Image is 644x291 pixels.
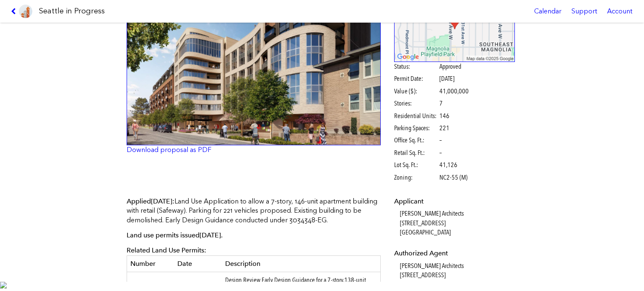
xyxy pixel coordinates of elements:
[394,99,438,108] span: Stories:
[174,255,222,272] th: Date
[439,124,449,133] span: 221
[394,136,438,145] span: Office Sq. Ft.:
[439,75,454,82] span: [DATE]
[394,173,438,182] span: Zoning:
[439,173,467,182] span: NC2-55 (M)
[394,111,438,121] span: Residential Units:
[394,62,438,71] span: Status:
[200,231,221,239] span: [DATE]
[130,281,162,288] a: 3034348-EG
[127,246,206,254] span: Related Land Use Permits:
[127,197,174,205] span: Applied :
[394,160,438,170] span: Lot Sq. Ft.:
[203,281,218,288] span: [DATE]
[39,6,105,16] h1: Seattle in Progress
[127,231,381,240] p: Land use permits issued .
[19,5,32,18] img: favicon-96x96.png
[394,87,438,96] span: Value ($):
[394,148,438,157] span: Retail Sq. Ft.:
[394,74,438,83] span: Permit Date:
[439,87,469,96] span: 41,000,000
[439,99,443,108] span: 7
[394,124,438,133] span: Parking Spaces:
[127,197,381,225] p: Land Use Application to allow a 7-story, 146-unit apartment building with retail (Safeway). Parki...
[439,136,442,145] span: –
[151,197,172,205] span: [DATE]
[439,148,442,157] span: –
[127,255,174,272] th: Number
[394,249,515,258] dt: Authorized Agent
[439,160,457,170] span: 41,126
[439,111,449,121] span: 146
[394,197,515,206] dt: Applicant
[400,281,446,288] a: [PHONE_NUMBER]
[439,62,461,71] span: Approved
[222,255,381,272] th: Description
[127,146,211,154] a: Download proposal as PDF
[400,209,515,237] dd: [PERSON_NAME] Architects [STREET_ADDRESS] [GEOGRAPHIC_DATA]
